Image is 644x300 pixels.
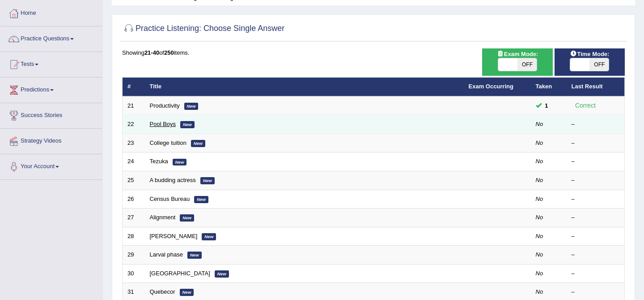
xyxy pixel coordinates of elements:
td: 29 [123,246,145,265]
a: Home [0,1,102,23]
em: No [536,196,543,202]
span: OFF [589,58,609,71]
em: New [180,289,194,296]
th: Taken [531,78,567,96]
div: Show exams occurring in exams [482,48,552,76]
span: Time Mode: [566,49,613,59]
a: College tuition [150,139,186,146]
th: Title [145,78,464,96]
em: No [536,233,543,239]
a: [GEOGRAPHIC_DATA] [150,270,210,277]
div: – [572,195,620,204]
th: # [123,78,145,96]
b: 21-40 [144,49,159,56]
td: 23 [123,134,145,152]
td: 21 [123,96,145,115]
a: Larval phase [150,251,183,258]
div: Showing of items. [122,48,625,57]
em: No [536,158,543,165]
a: Quebecor [150,288,175,295]
a: [PERSON_NAME] [150,233,198,239]
em: No [536,121,543,127]
div: – [572,139,620,148]
td: 30 [123,264,145,283]
th: Last Result [567,78,625,96]
em: New [215,270,229,278]
em: New [202,233,216,240]
a: Strategy Videos [0,129,102,151]
a: Pool Boys [150,121,176,127]
a: A budding actress [150,177,196,183]
a: Census Bureau [150,196,190,202]
div: – [572,120,620,129]
em: New [191,140,205,147]
em: New [187,252,202,259]
td: 24 [123,152,145,171]
td: 26 [123,190,145,209]
td: 25 [123,171,145,190]
td: 27 [123,209,145,227]
a: Tests [0,52,102,74]
a: Tezuka [150,158,168,165]
div: – [572,176,620,185]
td: 22 [123,115,145,134]
div: – [572,157,620,166]
b: 250 [164,49,174,56]
em: New [200,177,215,184]
em: No [536,139,543,146]
a: Predictions [0,78,102,100]
div: – [572,232,620,241]
a: Alignment [150,214,176,221]
td: 28 [123,227,145,246]
em: No [536,251,543,258]
div: Correct [572,100,600,111]
em: New [173,159,187,166]
h2: Practice Listening: Choose Single Answer [122,22,284,35]
em: No [536,177,543,183]
em: New [180,214,194,222]
div: – [572,213,620,222]
a: Productivity [150,102,180,109]
em: No [536,214,543,221]
em: New [184,103,199,110]
div: – [572,270,620,278]
a: Practice Questions [0,26,102,49]
em: No [536,288,543,295]
span: Exam Mode: [493,49,542,59]
a: Exam Occurring [469,83,513,90]
div: – [572,251,620,259]
em: New [180,121,195,128]
a: Your Account [0,154,102,177]
span: OFF [517,58,537,71]
em: New [194,196,208,203]
span: You can still take this question [542,101,552,110]
a: Success Stories [0,103,102,126]
div: – [572,288,620,296]
em: No [536,270,543,277]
